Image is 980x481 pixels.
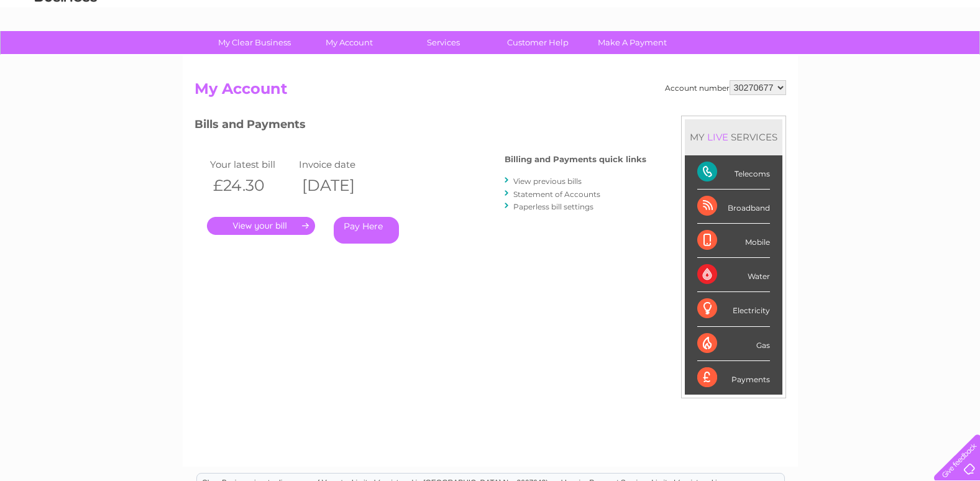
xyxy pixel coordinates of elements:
div: Gas [697,327,770,361]
a: Telecoms [827,53,864,62]
a: Statement of Accounts [513,190,600,199]
div: MY SERVICES [685,119,782,155]
td: Your latest bill [207,156,296,173]
div: Mobile [697,224,770,258]
div: LIVE [705,131,731,143]
h2: My Account [195,80,786,104]
a: View previous bills [513,176,582,186]
td: Invoice date [296,156,385,173]
div: Broadband [697,190,770,224]
th: [DATE] [296,173,385,198]
div: Telecoms [697,155,770,190]
a: Make A Payment [581,31,684,54]
a: Log out [939,53,968,62]
div: Payments [697,361,770,395]
a: Energy [792,53,820,62]
a: Pay Here [334,217,399,244]
div: Electricity [697,292,770,326]
div: Account number [665,80,786,95]
div: Water [697,258,770,292]
a: Contact [897,53,928,62]
th: £24.30 [207,173,296,198]
a: 0333 014 3131 [746,6,831,22]
a: Services [392,31,495,54]
a: My Clear Business [203,31,306,54]
h3: Bills and Payments [195,116,646,137]
div: Clear Business is a trading name of Verastar Limited (registered in [GEOGRAPHIC_DATA] No. 3667643... [197,7,784,60]
img: logo.png [34,32,98,70]
h4: Billing and Payments quick links [505,155,646,164]
a: My Account [298,31,400,54]
a: Paperless bill settings [513,202,593,211]
a: Customer Help [487,31,589,54]
a: Water [761,53,785,62]
a: . [207,217,315,235]
a: Blog [872,53,890,62]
